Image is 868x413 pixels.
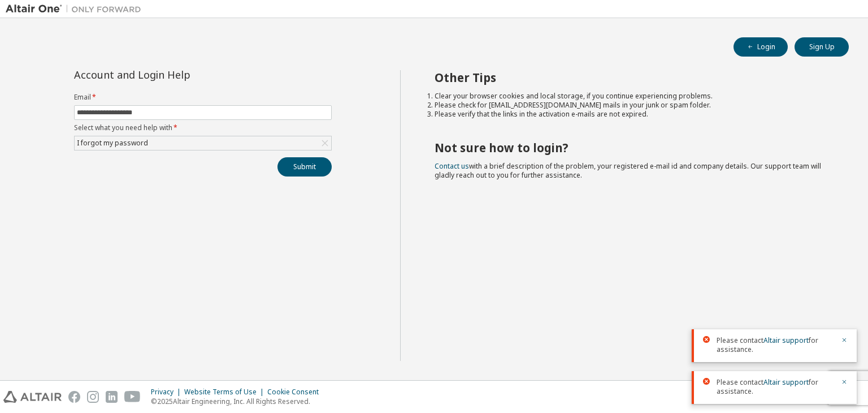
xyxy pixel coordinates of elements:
a: Altair support [763,377,809,387]
label: Select what you need help with [74,123,332,132]
span: Please contact for assistance. [717,378,834,396]
div: Website Terms of Use [184,388,267,397]
span: with a brief description of the problem, your registered e-mail id and company details. Our suppo... [435,161,821,180]
button: Submit [277,157,332,177]
div: Privacy [151,388,184,397]
div: I forgot my password [75,136,331,150]
div: Account and Login Help [74,70,280,79]
p: © 2025 Altair Engineering, Inc. All Rights Reserved. [151,397,325,406]
div: Cookie Consent [267,388,325,397]
label: Email [74,93,332,102]
button: Login [734,37,788,57]
img: youtube.svg [124,391,141,403]
li: Please check for [EMAIL_ADDRESS][DOMAIN_NAME] mails in your junk or spam folder. [435,101,829,110]
span: Please contact for assistance. [717,336,834,354]
h2: Other Tips [435,70,829,85]
a: Altair support [763,335,809,345]
h2: Not sure how to login? [435,140,829,155]
li: Clear your browser cookies and local storage, if you continue experiencing problems. [435,92,829,101]
li: Please verify that the links in the activation e-mails are not expired. [435,110,829,119]
a: Contact us [435,161,469,171]
div: I forgot my password [75,137,150,149]
img: Altair One [6,3,147,15]
button: Sign Up [795,37,849,57]
img: altair_logo.svg [3,391,62,403]
img: facebook.svg [68,391,80,403]
img: instagram.svg [87,391,99,403]
img: linkedin.svg [106,391,118,403]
